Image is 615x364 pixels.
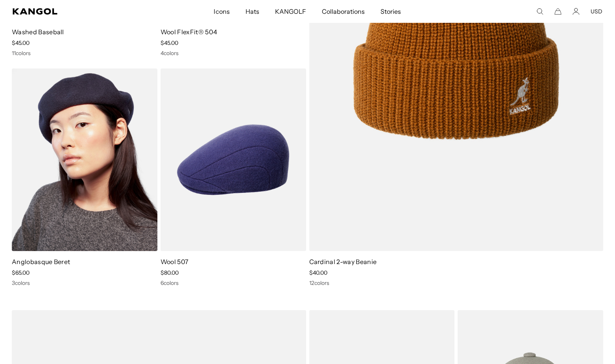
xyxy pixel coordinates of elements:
[161,269,179,276] span: $80.00
[12,28,64,36] a: Washed Baseball
[591,8,602,15] button: USD
[161,39,178,46] span: $45.00
[12,50,157,57] div: 11 colors
[12,68,157,251] img: Anglobasque Beret
[161,258,189,266] a: Wool 507
[12,269,30,276] span: $65.00
[12,39,30,46] span: $45.00
[161,279,306,286] div: 6 colors
[536,8,543,15] summary: Search here
[161,28,217,36] a: Wool FlexFit® 504
[12,279,157,286] div: 3 colors
[161,50,306,57] div: 4 colors
[309,269,327,276] span: $40.00
[309,258,377,266] a: Cardinal 2-way Beanie
[13,8,142,15] a: Kangol
[309,279,604,286] div: 12 colors
[12,258,70,266] a: Anglobasque Beret
[573,8,580,15] a: Account
[161,68,306,251] img: Wool 507
[554,8,561,15] button: Cart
